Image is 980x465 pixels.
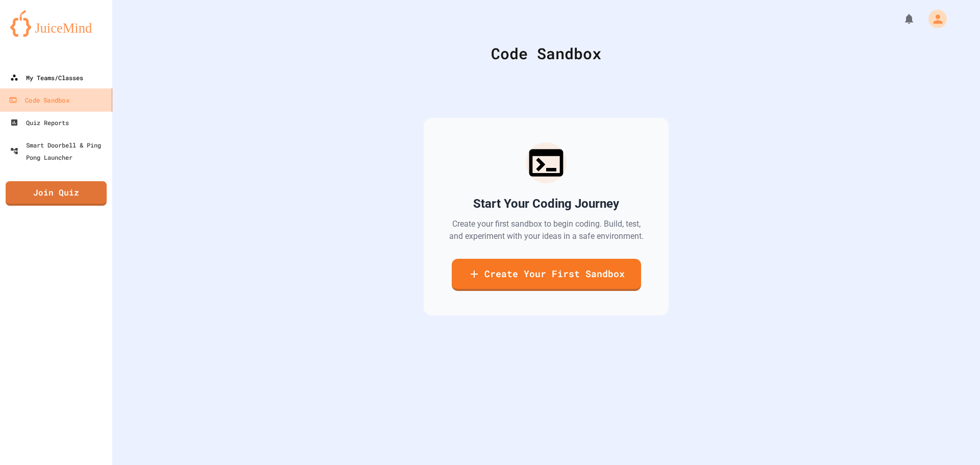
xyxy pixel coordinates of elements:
[10,116,69,129] div: Quiz Reports
[448,218,644,242] p: Create your first sandbox to begin coding. Build, test, and experiment with your ideas in a safe ...
[6,181,107,206] a: Join Quiz
[10,10,102,37] img: logo-orange.svg
[138,42,954,65] div: Code Sandbox
[473,195,619,212] h2: Start Your Coding Journey
[10,71,83,84] div: My Teams/Classes
[918,7,949,31] div: My Account
[452,259,641,291] a: Create Your First Sandbox
[884,10,918,28] div: My Notifications
[10,139,108,163] div: Smart Doorbell & Ping Pong Launcher
[9,94,69,107] div: Code Sandbox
